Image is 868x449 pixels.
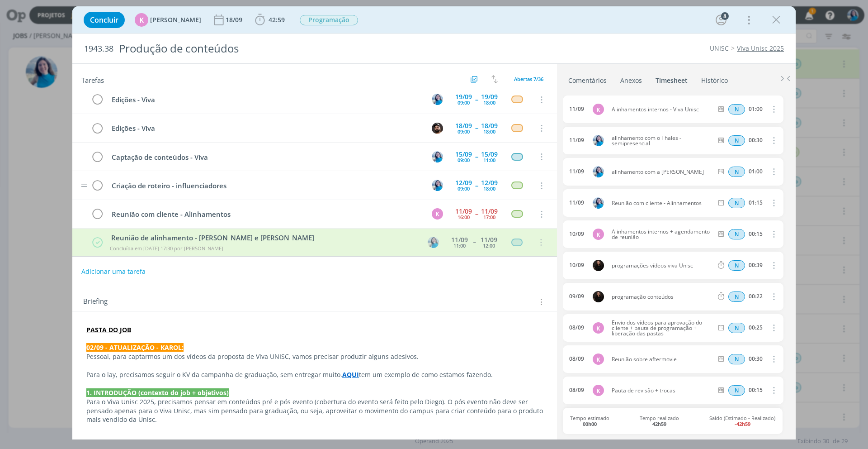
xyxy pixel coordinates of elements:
[728,167,745,177] div: Horas normais
[608,320,716,336] span: Envio dos vídeos para aprovação do cliente + pauta de programação + liberação das pastas
[455,123,472,129] div: 18/09
[728,385,745,396] span: N
[728,135,745,146] span: N
[458,129,470,134] div: 09:00
[710,44,729,53] a: UNISC
[481,123,498,129] div: 18/09
[593,260,604,271] img: S
[593,229,604,240] div: K
[569,168,584,175] div: 11/09
[728,135,745,146] div: Horas normais
[430,121,444,135] button: B
[455,180,472,186] div: 12/09
[342,370,359,379] a: AQUI
[569,356,584,362] div: 08/09
[86,370,543,379] p: Para o lay, precisamos seguir o KV da campanha de graduação, sem entregar muito. tem um exemplo d...
[749,231,763,237] div: 00:15
[608,229,716,240] span: Alinhamentos internos + agendamento de reunião
[608,169,716,175] span: alinhamento com a [PERSON_NAME]
[728,354,745,364] div: Horas normais
[483,100,495,105] div: 18:00
[481,180,498,186] div: 12/09
[86,352,543,361] p: Pessoal, para captarmos um dos vídeos da proposta de Viva UNISC, vamos precisar produzir alguns a...
[728,167,745,177] span: N
[455,94,472,100] div: 19/09
[72,6,796,439] div: dialog
[86,388,229,397] strong: 1. INTRODUÇÃO (contexto do job + objetivos)
[728,198,745,208] div: Horas normais
[432,208,443,220] div: K
[458,158,470,162] div: 09:00
[432,123,443,134] img: B
[652,420,666,427] b: 42h59
[430,179,444,192] button: E
[749,356,763,362] div: 00:30
[749,106,763,112] div: 01:00
[655,72,688,85] a: Timesheet
[108,209,423,220] div: Reunião com cliente - Alinhamentos
[640,415,679,427] span: Tempo realizado
[583,420,597,427] b: 00h00
[620,76,642,85] div: Anexos
[514,76,543,82] span: Abertas 7/36
[455,151,472,158] div: 15/09
[608,201,716,206] span: Reunião com cliente - Alinhamentos
[253,13,287,27] button: 42:59
[475,211,478,217] span: --
[735,420,750,427] b: -42h59
[430,150,444,163] button: E
[430,93,444,106] button: E
[593,291,604,302] img: S
[150,17,201,23] span: [PERSON_NAME]
[749,293,763,300] div: 00:22
[300,15,358,25] span: Programação
[475,153,478,160] span: --
[135,13,201,27] button: K[PERSON_NAME]
[728,323,745,333] div: Horas normais
[749,168,763,175] div: 01:00
[701,72,728,85] a: Histórico
[737,44,784,53] a: Viva Unisc 2025
[475,125,478,131] span: --
[81,184,87,187] img: drag-icon.svg
[483,186,495,191] div: 18:00
[608,388,716,393] span: Pauta de revisão + trocas
[728,354,745,364] span: N
[432,151,443,162] img: E
[475,182,478,189] span: --
[83,296,108,308] span: Briefing
[749,262,763,268] div: 00:39
[483,129,495,134] div: 18:00
[81,74,104,85] span: Tarefas
[608,294,716,300] span: programação conteúdos
[458,215,470,220] div: 16:00
[593,166,604,177] img: E
[108,152,423,163] div: Captação de conteúdos - Viva
[481,237,497,243] div: 11/09
[749,387,763,393] div: 00:15
[430,207,444,221] button: K
[709,415,775,427] span: Saldo (Estimado - Realizado)
[569,387,584,393] div: 08/09
[569,137,584,143] div: 11/09
[728,291,745,302] div: Horas normais
[728,385,745,396] div: Horas normais
[491,75,498,83] img: arrow-down-up.svg
[593,322,604,334] div: K
[728,198,745,208] span: N
[226,17,244,23] div: 18/09
[90,16,118,24] span: Concluir
[86,343,184,352] strong: 02/09 - ATUALIZAÇÃO - KAROL:
[86,397,543,425] p: Para o Viva Unisc 2025, precisamos pensar em conteúdos pré e pós evento (cobertura do evento será...
[483,243,495,248] div: 12:00
[135,13,148,27] div: K
[608,135,716,146] span: alinhamento com o Thales - semipresencial
[483,215,495,220] div: 17:00
[569,231,584,237] div: 10/09
[593,135,604,146] img: E
[593,197,604,209] img: E
[86,325,131,334] a: PASTA DO JOB
[475,96,478,103] span: --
